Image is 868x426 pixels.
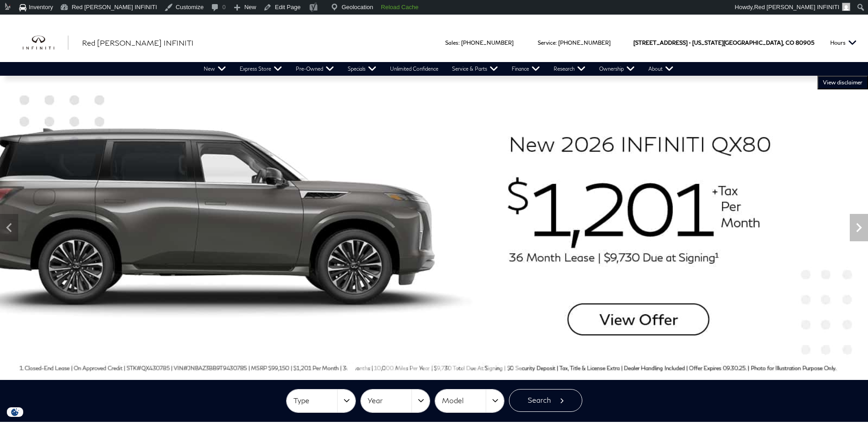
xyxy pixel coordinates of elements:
span: Go to slide 3 [372,363,381,372]
a: Express Store [233,62,289,76]
span: Go to slide 5 [398,363,407,372]
button: Model [435,390,504,412]
span: Go to slide 8 [436,363,445,372]
span: Year [368,393,411,408]
a: [PHONE_NUMBER] [558,39,611,46]
span: : [458,39,460,46]
section: Click to Open Cookie Consent Modal [5,407,26,417]
a: Research [547,62,592,76]
a: [PHONE_NUMBER] [461,39,514,46]
div: Next [850,214,868,241]
span: Go to slide 2 [360,363,369,372]
span: Red [PERSON_NAME] INFINITI [82,38,194,47]
span: Go to slide 7 [423,363,432,372]
span: [STREET_ADDRESS] • [633,23,691,62]
nav: Main Navigation [197,62,680,76]
span: [US_STATE][GEOGRAPHIC_DATA], [692,23,784,62]
a: New [197,62,233,76]
a: Ownership [592,62,642,76]
span: Go to slide 14 [513,363,522,372]
span: 80905 [796,23,814,62]
button: Search [509,389,582,412]
span: : [555,39,557,46]
img: Opt-Out Icon [5,407,26,417]
a: [STREET_ADDRESS] • [US_STATE][GEOGRAPHIC_DATA], CO 80905 [633,39,814,46]
button: VIEW DISCLAIMER [817,76,868,89]
span: VIEW DISCLAIMER [823,79,863,86]
a: Specials [341,62,383,76]
a: Pre-Owned [289,62,341,76]
span: CO [786,23,794,62]
a: infiniti [23,36,68,50]
span: Go to slide 11 [474,363,483,372]
a: About [642,62,680,76]
button: Type [287,390,355,412]
a: Red [PERSON_NAME] INFINITI [82,37,194,48]
a: Service & Parts [445,62,505,76]
span: Go to slide 9 [449,363,458,372]
span: Sales [445,39,458,46]
button: Open the hours dropdown [826,23,861,62]
img: INFINITI [23,36,68,50]
span: Model [442,393,486,408]
span: Go to slide 4 [385,363,394,372]
a: Unlimited Confidence [383,62,445,76]
span: Go to slide 12 [487,363,496,372]
span: Go to slide 1 [347,363,356,372]
span: Go to slide 10 [462,363,471,372]
button: Year [361,390,430,412]
span: Type [293,393,337,408]
a: Finance [505,62,547,76]
span: Service [538,39,555,46]
span: Go to slide 13 [500,363,509,372]
span: Go to slide 6 [411,363,420,372]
